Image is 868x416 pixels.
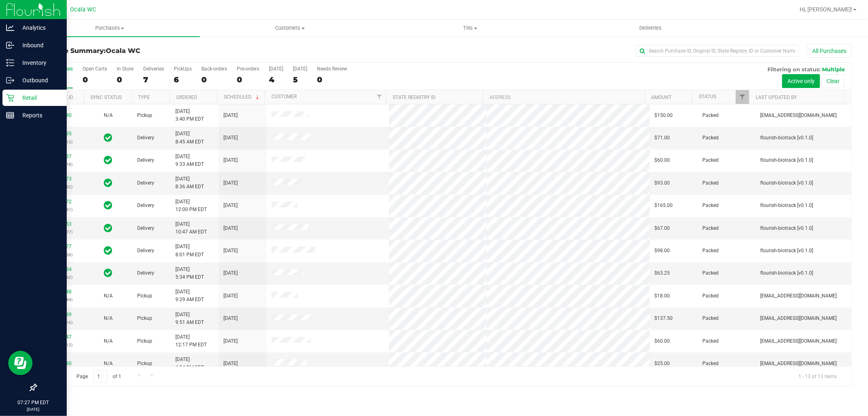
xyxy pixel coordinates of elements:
[175,153,204,168] span: [DATE] 9:33 AM EDT
[104,267,112,279] span: In Sync
[137,360,152,368] span: Pickup
[14,110,63,120] p: Reports
[6,24,14,32] inline-svg: Analytics
[703,360,719,368] span: Packed
[655,337,670,345] span: $60.00
[200,20,380,37] a: Customers
[4,399,63,406] p: 07:27 PM EDT
[104,154,112,166] span: In Sync
[655,134,670,142] span: $71.00
[223,179,238,187] span: [DATE]
[137,337,152,345] span: Pickup
[760,112,837,119] span: [EMAIL_ADDRESS][DOMAIN_NAME]
[49,361,72,366] a: 11995490
[175,333,207,349] span: [DATE] 12:17 PM EDT
[137,269,154,277] span: Delivery
[6,76,14,84] inline-svg: Outbound
[49,221,72,227] a: 11983153
[106,47,140,55] span: Ocala WC
[736,90,749,104] a: Filter
[104,338,113,344] span: Not Applicable
[174,66,192,72] div: PickUps
[636,45,799,57] input: Search Purchase ID, Original ID, State Registry ID or Customer Name...
[175,311,204,326] span: [DATE] 9:51 AM EDT
[137,292,152,300] span: Pickup
[269,75,283,84] div: 4
[6,59,14,67] inline-svg: Inventory
[70,6,96,13] span: Ocala WC
[104,222,112,234] span: In Sync
[104,361,113,366] span: Not Applicable
[628,24,673,32] span: Deliveries
[655,247,670,255] span: $98.00
[822,66,845,73] span: Multiple
[223,112,238,119] span: [DATE]
[699,94,716,99] a: Status
[104,245,112,256] span: In Sync
[176,95,197,100] a: Ordered
[703,292,719,300] span: Packed
[703,247,719,255] span: Packed
[483,90,645,104] th: Address
[821,74,845,88] button: Clear
[767,66,820,73] span: Filtering on status:
[792,370,843,382] span: 1 - 13 of 13 items
[175,108,204,123] span: [DATE] 3:40 PM EDT
[760,269,813,277] span: flourish-biotrack [v0.1.0]
[175,288,204,304] span: [DATE] 9:29 AM EDT
[137,202,154,209] span: Delivery
[782,74,820,88] button: Active only
[137,134,154,142] span: Delivery
[703,156,719,164] span: Packed
[271,94,297,99] a: Customer
[317,75,347,84] div: 0
[655,315,673,322] span: $137.50
[393,95,435,100] a: State Registry ID
[760,337,837,345] span: [EMAIL_ADDRESS][DOMAIN_NAME]
[703,315,719,322] span: Packed
[223,225,238,232] span: [DATE]
[223,292,238,300] span: [DATE]
[224,94,261,100] a: Scheduled
[175,220,207,236] span: [DATE] 10:47 AM EDT
[703,269,719,277] span: Packed
[223,360,238,368] span: [DATE]
[175,130,204,145] span: [DATE] 8:45 AM EDT
[83,75,107,84] div: 0
[372,90,386,104] a: Filter
[760,225,813,232] span: flourish-biotrack [v0.1.0]
[760,360,837,368] span: [EMAIL_ADDRESS][DOMAIN_NAME]
[104,293,113,299] span: Not Applicable
[201,75,227,84] div: 0
[93,370,108,383] input: 1
[560,20,741,37] a: Deliveries
[104,315,113,322] button: N/A
[237,75,259,84] div: 0
[104,132,112,143] span: In Sync
[49,131,72,136] a: 11992295
[138,95,150,100] a: Type
[223,156,238,164] span: [DATE]
[49,266,72,272] a: 11990784
[137,179,154,187] span: Delivery
[655,202,673,209] span: $165.00
[760,202,813,209] span: flourish-biotrack [v0.1.0]
[807,44,852,58] button: All Purchases
[104,315,113,321] span: Not Applicable
[703,179,719,187] span: Packed
[14,58,63,68] p: Inventory
[317,66,347,72] div: Needs Review
[269,66,283,72] div: [DATE]
[201,66,227,72] div: Back-orders
[104,200,112,211] span: In Sync
[49,199,72,205] a: 11979372
[14,93,63,103] p: Retail
[175,356,204,371] span: [DATE] 4:34 PM EDT
[175,175,204,191] span: [DATE] 8:36 AM EDT
[293,75,307,84] div: 5
[137,112,152,119] span: Pickup
[760,156,813,164] span: flourish-biotrack [v0.1.0]
[703,225,719,232] span: Packed
[4,406,63,412] p: [DATE]
[223,315,238,322] span: [DATE]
